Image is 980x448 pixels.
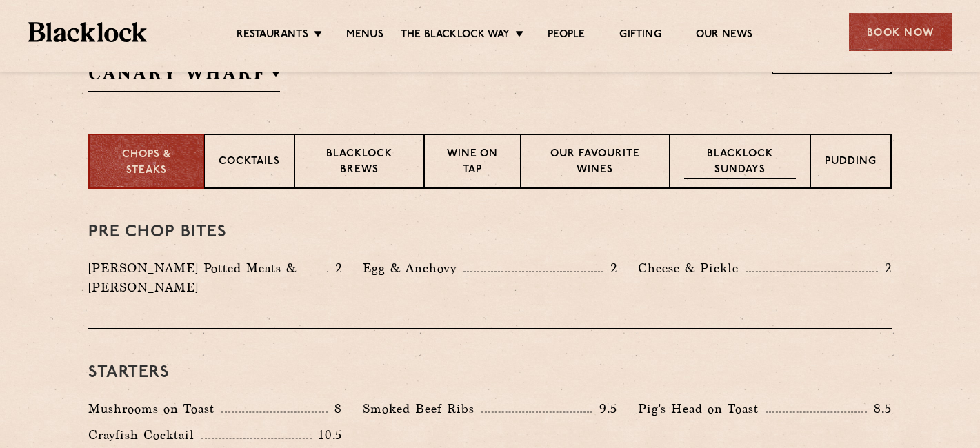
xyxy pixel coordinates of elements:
div: Book Now [849,13,952,51]
p: Crayfish Cocktail [88,425,201,445]
h3: Starters [88,364,892,382]
p: 2 [603,259,617,277]
h3: Pre Chop Bites [88,223,892,241]
p: 8 [328,400,342,418]
p: Pudding [825,154,877,172]
p: Our favourite wines [535,147,654,179]
a: People [548,28,585,43]
p: Blacklock Brews [309,147,410,179]
p: Cheese & Pickle [638,258,746,278]
p: [PERSON_NAME] Potted Meats & [PERSON_NAME] [88,258,327,297]
p: Chops & Steaks [103,147,190,179]
p: Mushrooms on Toast [88,399,221,418]
p: 2 [878,259,892,277]
p: 10.5 [312,426,342,444]
p: Blacklock Sundays [684,147,796,179]
p: Wine on Tap [439,147,506,179]
p: Pig's Head on Toast [638,399,766,418]
img: BL_Textured_Logo-footer-cropped.svg [28,22,148,42]
a: Menus [346,28,383,43]
p: 2 [328,259,342,277]
p: 8.5 [867,400,892,418]
a: Restaurants [237,28,308,43]
p: Egg & Anchovy [363,258,463,278]
a: Gifting [619,28,661,43]
a: The Blacklock Way [401,28,510,43]
p: Cocktails [219,154,280,172]
p: Smoked Beef Ribs [363,399,481,418]
a: Our News [696,28,753,43]
h2: Canary Wharf [88,61,280,92]
p: 9.5 [592,400,617,418]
